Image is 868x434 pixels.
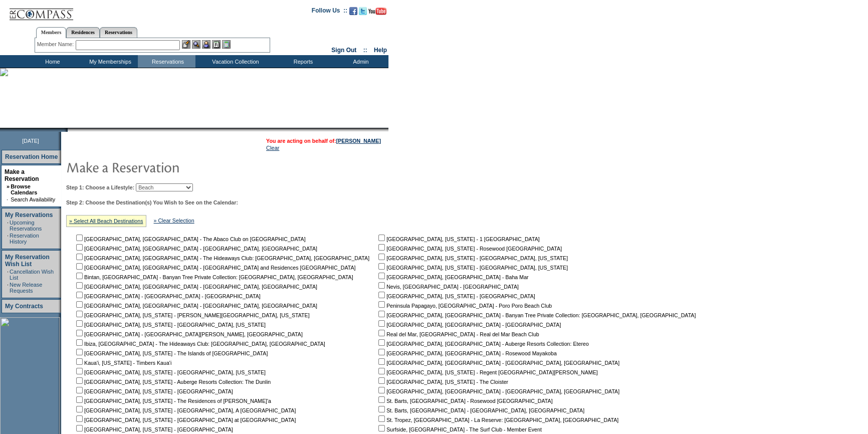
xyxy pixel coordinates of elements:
a: My Reservation Wish List [5,254,50,268]
nobr: [GEOGRAPHIC_DATA], [US_STATE] - The Islands of [GEOGRAPHIC_DATA] [74,350,268,356]
a: Make a Reservation [5,168,39,182]
nobr: [GEOGRAPHIC_DATA] - [GEOGRAPHIC_DATA] - [GEOGRAPHIC_DATA] [74,293,261,299]
a: Search Availability [11,196,55,202]
a: [PERSON_NAME] [336,138,381,144]
nobr: Surfside, [GEOGRAPHIC_DATA] - The Surf Club - Member Event [376,426,542,432]
img: b_calculator.gif [222,40,231,49]
nobr: [GEOGRAPHIC_DATA], [GEOGRAPHIC_DATA] - The Abaco Club on [GEOGRAPHIC_DATA] [74,236,306,242]
td: · [7,282,9,294]
td: · [7,269,9,281]
nobr: [GEOGRAPHIC_DATA], [US_STATE] - The Cloister [376,379,508,385]
td: Vacation Collection [195,55,273,68]
td: Follow Us :: [312,6,347,18]
img: Reservations [212,40,221,49]
nobr: Kaua'i, [US_STATE] - Timbers Kaua'i [74,360,171,366]
nobr: [GEOGRAPHIC_DATA], [GEOGRAPHIC_DATA] - Banyan Tree Private Collection: [GEOGRAPHIC_DATA], [GEOGRA... [376,312,696,318]
b: Step 2: Choose the Destination(s) You Wish to See on the Calendar: [66,199,238,205]
a: Cancellation Wish List [10,269,54,281]
nobr: [GEOGRAPHIC_DATA], [US_STATE] - [GEOGRAPHIC_DATA], [US_STATE] [74,369,266,375]
img: Follow us on Twitter [359,7,367,15]
nobr: [GEOGRAPHIC_DATA], [US_STATE] - [GEOGRAPHIC_DATA] at [GEOGRAPHIC_DATA] [74,417,296,423]
nobr: [GEOGRAPHIC_DATA], [GEOGRAPHIC_DATA] - Auberge Resorts Collection: Etereo [376,341,589,347]
nobr: [GEOGRAPHIC_DATA], [US_STATE] - [GEOGRAPHIC_DATA], [US_STATE] [376,255,568,261]
td: Reports [273,55,331,68]
nobr: Peninsula Papagayo, [GEOGRAPHIC_DATA] - Poro Poro Beach Club [376,303,552,309]
a: Members [36,27,67,38]
nobr: [GEOGRAPHIC_DATA], [GEOGRAPHIC_DATA] - [GEOGRAPHIC_DATA], [GEOGRAPHIC_DATA] [376,360,619,366]
img: promoShadowLeftCorner.gif [64,128,68,132]
td: · [7,196,10,202]
img: Impersonate [202,40,210,49]
nobr: Nevis, [GEOGRAPHIC_DATA] - [GEOGRAPHIC_DATA] [376,284,519,290]
a: My Reservations [5,211,53,219]
nobr: [GEOGRAPHIC_DATA], [GEOGRAPHIC_DATA] - Baha Mar [376,274,528,280]
nobr: [GEOGRAPHIC_DATA], [US_STATE] - [GEOGRAPHIC_DATA], [US_STATE] [376,265,568,271]
td: · [7,220,9,232]
a: Residences [66,27,100,38]
img: Become our fan on Facebook [349,7,357,15]
a: Browse Calendars [11,183,37,195]
td: My Memberships [80,55,138,68]
nobr: [GEOGRAPHIC_DATA], [GEOGRAPHIC_DATA] - The Hideaways Club: [GEOGRAPHIC_DATA], [GEOGRAPHIC_DATA] [74,255,369,261]
a: Reservation Home [5,153,58,160]
nobr: [GEOGRAPHIC_DATA], [US_STATE] - [GEOGRAPHIC_DATA], A [GEOGRAPHIC_DATA] [74,407,296,413]
td: Home [23,55,80,68]
img: blank.gif [68,128,69,132]
nobr: [GEOGRAPHIC_DATA], [US_STATE] - [GEOGRAPHIC_DATA] [376,293,535,299]
nobr: [GEOGRAPHIC_DATA] - [GEOGRAPHIC_DATA][PERSON_NAME], [GEOGRAPHIC_DATA] [74,331,303,337]
nobr: [GEOGRAPHIC_DATA], [GEOGRAPHIC_DATA] - [GEOGRAPHIC_DATA], [GEOGRAPHIC_DATA] [74,303,317,309]
a: My Contracts [5,303,43,310]
a: Sign Out [331,47,356,54]
a: New Release Requests [10,282,42,294]
nobr: [GEOGRAPHIC_DATA], [US_STATE] - [GEOGRAPHIC_DATA], [US_STATE] [74,322,266,328]
span: :: [363,47,367,54]
a: Clear [266,145,279,151]
nobr: [GEOGRAPHIC_DATA], [US_STATE] - Rosewood [GEOGRAPHIC_DATA] [376,246,562,252]
a: Reservation History [10,233,39,245]
nobr: [GEOGRAPHIC_DATA], [GEOGRAPHIC_DATA] - [GEOGRAPHIC_DATA], [GEOGRAPHIC_DATA] [74,284,317,290]
nobr: [GEOGRAPHIC_DATA], [US_STATE] - The Residences of [PERSON_NAME]'a [74,398,271,404]
td: Admin [331,55,388,68]
nobr: [GEOGRAPHIC_DATA], [GEOGRAPHIC_DATA] - [GEOGRAPHIC_DATA], [GEOGRAPHIC_DATA] [74,246,317,252]
nobr: [GEOGRAPHIC_DATA], [US_STATE] - [PERSON_NAME][GEOGRAPHIC_DATA], [US_STATE] [74,312,310,318]
a: Reservations [100,27,137,38]
span: [DATE] [22,138,39,144]
b: » [7,183,10,189]
a: Follow us on Twitter [359,10,367,16]
td: · [7,233,9,245]
nobr: Real del Mar, [GEOGRAPHIC_DATA] - Real del Mar Beach Club [376,331,539,337]
nobr: [GEOGRAPHIC_DATA], [US_STATE] - 1 [GEOGRAPHIC_DATA] [376,236,540,242]
img: b_edit.gif [182,40,190,49]
img: Subscribe to our YouTube Channel [368,8,386,15]
a: Become our fan on Facebook [349,10,357,16]
b: Step 1: Choose a Lifestyle: [66,184,134,190]
a: » Select All Beach Destinations [69,218,143,224]
img: View [192,40,200,49]
a: » Clear Selection [154,218,194,224]
a: Help [374,47,387,54]
nobr: [GEOGRAPHIC_DATA], [US_STATE] - Auberge Resorts Collection: The Dunlin [74,379,271,385]
nobr: [GEOGRAPHIC_DATA], [GEOGRAPHIC_DATA] - [GEOGRAPHIC_DATA], [GEOGRAPHIC_DATA] [376,388,619,394]
nobr: [GEOGRAPHIC_DATA], [GEOGRAPHIC_DATA] - [GEOGRAPHIC_DATA] [376,322,561,328]
a: Upcoming Reservations [10,220,42,232]
nobr: [GEOGRAPHIC_DATA], [GEOGRAPHIC_DATA] - Rosewood Mayakoba [376,350,557,356]
a: Subscribe to our YouTube Channel [368,10,386,16]
td: Reservations [138,55,195,68]
div: Member Name: [37,40,76,49]
nobr: [GEOGRAPHIC_DATA], [US_STATE] - Regent [GEOGRAPHIC_DATA][PERSON_NAME] [376,369,598,375]
nobr: [GEOGRAPHIC_DATA], [GEOGRAPHIC_DATA] - [GEOGRAPHIC_DATA] and Residences [GEOGRAPHIC_DATA] [74,265,355,271]
nobr: St. Barts, [GEOGRAPHIC_DATA] - Rosewood [GEOGRAPHIC_DATA] [376,398,552,404]
span: You are acting on behalf of: [266,138,381,144]
nobr: [GEOGRAPHIC_DATA], [US_STATE] - [GEOGRAPHIC_DATA] [74,388,233,394]
img: pgTtlMakeReservation.gif [66,157,267,177]
nobr: Bintan, [GEOGRAPHIC_DATA] - Banyan Tree Private Collection: [GEOGRAPHIC_DATA], [GEOGRAPHIC_DATA] [74,274,353,280]
nobr: Ibiza, [GEOGRAPHIC_DATA] - The Hideaways Club: [GEOGRAPHIC_DATA], [GEOGRAPHIC_DATA] [74,341,325,347]
nobr: [GEOGRAPHIC_DATA], [US_STATE] - [GEOGRAPHIC_DATA] [74,426,233,432]
nobr: St. Barts, [GEOGRAPHIC_DATA] - [GEOGRAPHIC_DATA], [GEOGRAPHIC_DATA] [376,407,584,413]
nobr: St. Tropez, [GEOGRAPHIC_DATA] - La Reserve: [GEOGRAPHIC_DATA], [GEOGRAPHIC_DATA] [376,417,618,423]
